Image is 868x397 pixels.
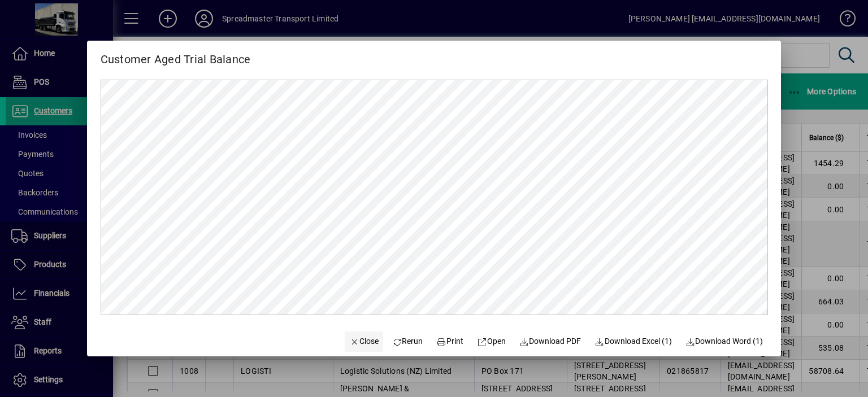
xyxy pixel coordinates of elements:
[437,335,464,347] span: Print
[345,331,383,352] button: Close
[349,335,379,347] span: Close
[594,335,672,347] span: Download Excel (1)
[472,331,510,352] a: Open
[519,335,581,347] span: Download PDF
[681,331,768,352] button: Download Word (1)
[685,335,763,347] span: Download Word (1)
[590,331,676,352] button: Download Excel (1)
[515,331,586,352] a: Download PDF
[87,41,264,68] h2: Customer Aged Trial Balance
[432,331,468,352] button: Print
[392,335,423,347] span: Rerun
[477,335,506,347] span: Open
